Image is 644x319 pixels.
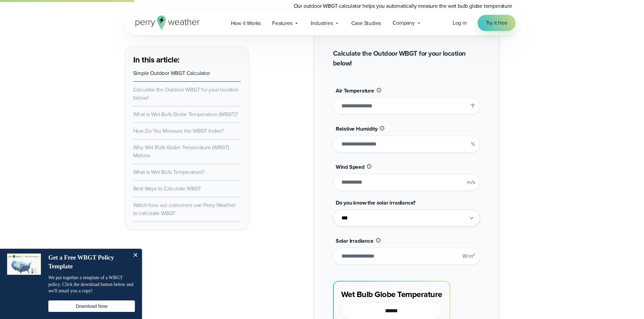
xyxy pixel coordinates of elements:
span: How it Works [231,19,261,27]
img: dialog featured image [7,254,41,275]
a: Simple Outdoor WBGT Calculator [133,69,210,77]
span: Do you know the solar irradiance? [336,199,415,207]
a: Best Ways to Calculate WBGT [133,185,201,192]
a: Watch how our customers use Perry Weather to calculate WBGT [133,201,236,217]
h2: Calculate the Outdoor WBGT for your location below! [333,49,480,68]
button: Close [128,249,142,262]
a: How Do You Measure the WBGT Index? [133,127,223,135]
span: Try it free [486,19,507,27]
a: How it Works [225,16,267,30]
p: We put together a template of a WBGT policy. Click the download button below and we'll email you ... [48,274,135,294]
a: Case Studies [345,16,387,30]
span: Case Studies [351,19,381,27]
h3: In this article: [133,54,241,65]
span: Company [392,19,415,27]
a: Why Wet Bulb Globe Temperature (WBGT) Matters [133,143,230,159]
span: Industries [311,19,333,27]
a: Try it free [478,15,516,31]
span: Wind Speed [336,163,364,171]
button: Download Now [48,300,135,312]
span: Features [272,19,292,27]
a: What is Wet Bulb Globe Temperature (WBGT)? [133,110,238,118]
a: Log in [453,19,467,27]
p: Our outdoor WBGT calculator helps you automatically measure the wet bulb globe temperature quickl... [294,2,520,18]
a: Calculate the Outdoor WBGT for your location below! [133,86,239,102]
h4: Get a Free WBGT Policy Template [48,254,128,271]
span: Air Temperature [336,87,374,95]
span: Relative Humidity [336,125,378,133]
a: What is Wet Bulb Temperature? [133,168,204,176]
span: Solar Irradiance [336,237,374,245]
